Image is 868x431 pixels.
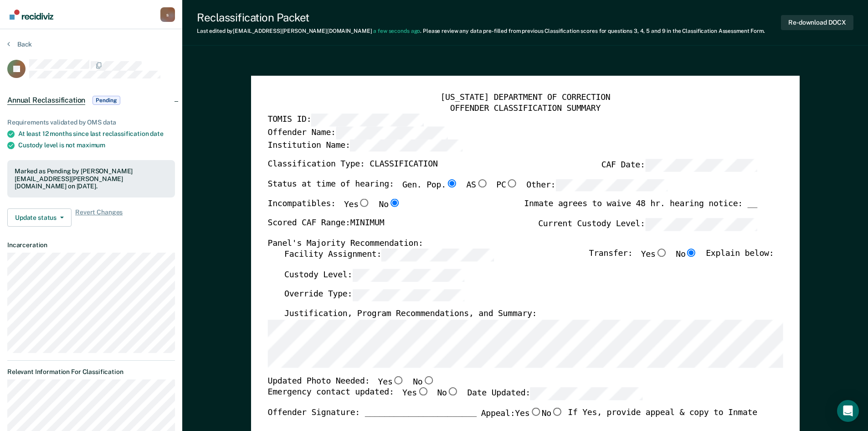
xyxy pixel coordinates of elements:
label: Override Type: [284,289,464,301]
label: Appeal: [481,408,563,427]
label: No [413,376,435,388]
input: PC [506,179,518,187]
label: AS [466,179,488,192]
input: No [551,408,563,416]
button: Profile dropdown button [160,7,175,22]
button: Update status [7,208,72,227]
label: No [379,199,401,211]
input: Yes [392,376,404,384]
input: Facility Assignment: [381,249,493,262]
input: Gen. Pop. [446,179,457,187]
span: Revert Changes [75,208,123,227]
label: Facility Assignment: [284,249,493,262]
input: AS [476,179,488,187]
div: s [160,7,175,22]
label: Other: [526,179,668,192]
input: TOMIS ID: [311,114,423,127]
label: Current Custody Level: [538,218,757,231]
input: No [388,199,400,207]
label: Yes [402,388,428,400]
span: Annual Reclassification [7,96,85,105]
label: Institution Name: [267,139,462,152]
span: a few seconds ago [373,28,420,34]
input: Yes [416,388,428,396]
input: No [447,388,458,396]
div: Inmate agrees to waive 48 hr. hearing notice: __ [524,199,757,218]
label: No [676,249,698,262]
label: Custody Level: [284,269,464,282]
input: Date Updated: [530,388,642,400]
label: CAF Date: [601,159,757,172]
label: Yes [515,408,541,420]
span: maximum [77,141,105,149]
label: Scored CAF Range: MINIMUM [267,218,384,231]
button: Re-download DOCX [781,15,853,30]
dt: Incarceration [7,241,175,249]
img: Recidiviz [10,10,53,20]
div: OFFENDER CLASSIFICATION SUMMARY [267,103,783,114]
input: Yes [655,249,667,257]
div: Marked as Pending by [PERSON_NAME][EMAIL_ADDRESS][PERSON_NAME][DOMAIN_NAME] on [DATE]. [15,167,168,190]
input: CAF Date: [645,159,757,172]
label: No [541,408,563,420]
div: Panel's Majority Recommendation: [267,238,757,249]
div: Updated Photo Needed: [267,376,434,388]
label: TOMIS ID: [267,114,423,127]
input: Other: [555,179,668,192]
div: Last edited by [EMAIL_ADDRESS][PERSON_NAME][DOMAIN_NAME] . Please review any data pre-filled from... [197,28,765,34]
div: Status at time of hearing: [267,179,668,199]
input: Current Custody Level: [645,218,757,231]
label: Classification Type: CLASSIFICATION [267,159,437,172]
input: No [685,249,697,257]
span: Pending [92,96,120,105]
label: Yes [344,199,370,211]
div: Open Intercom Messenger [837,400,859,422]
div: Reclassification Packet [197,11,765,24]
input: Institution Name: [350,139,462,152]
label: Yes [641,249,667,262]
div: Requirements validated by OMS data [7,119,175,126]
label: Gen. Pop. [402,179,457,192]
input: Yes [529,408,541,416]
div: Transfer: Explain below: [589,249,774,269]
input: Custody Level: [352,269,464,282]
label: PC [496,179,518,192]
label: Yes [378,376,404,388]
label: Date Updated: [467,388,642,400]
label: No [437,388,459,400]
input: No [422,376,434,384]
label: Offender Name: [267,127,448,140]
div: Incompatibles: [267,199,401,218]
input: Offender Name: [335,127,447,140]
input: Override Type: [352,289,464,301]
div: At least 12 months since last reclassification [18,130,175,138]
div: Emergency contact updated: [267,388,642,408]
input: Yes [358,199,370,207]
div: Custody level is not [18,141,175,149]
span: date [150,130,163,137]
label: Justification, Program Recommendations, and Summary: [284,309,536,320]
div: [US_STATE] DEPARTMENT OF CORRECTION [267,93,783,104]
button: Back [7,40,32,48]
dt: Relevant Information For Classification [7,368,175,376]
